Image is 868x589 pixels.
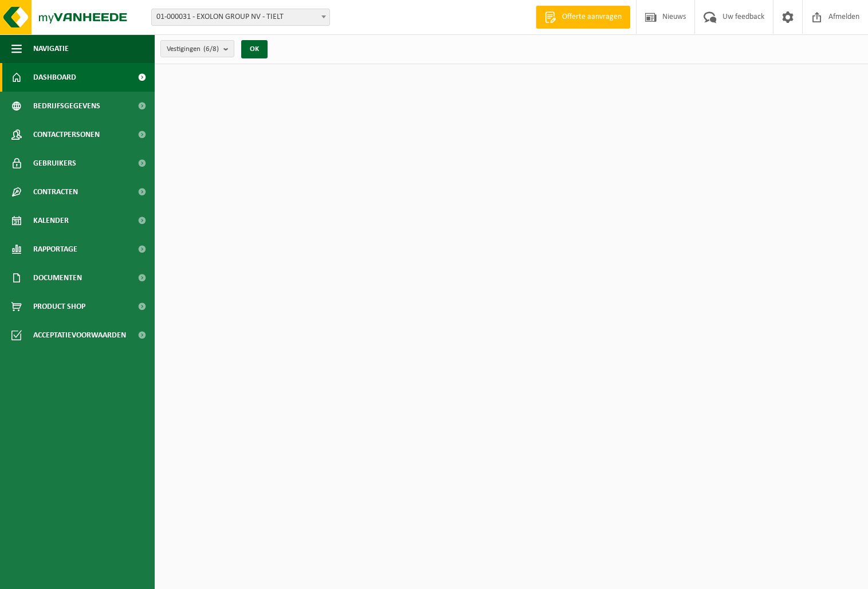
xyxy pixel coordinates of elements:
[151,9,330,26] span: 01-000031 - EXOLON GROUP NV - TIELT
[33,206,69,235] span: Kalender
[559,11,625,23] span: Offerte aanvragen
[33,149,76,178] span: Gebruikers
[33,92,100,120] span: Bedrijfsgegevens
[33,63,76,92] span: Dashboard
[536,6,630,29] a: Offerte aanvragen
[203,45,219,53] count: (6/8)
[241,40,268,58] button: OK
[33,235,77,264] span: Rapportage
[167,41,219,58] span: Vestigingen
[33,264,82,292] span: Documenten
[33,34,69,63] span: Navigatie
[152,9,329,25] span: 01-000031 - EXOLON GROUP NV - TIELT
[33,321,126,350] span: Acceptatievoorwaarden
[160,40,234,57] button: Vestigingen(6/8)
[33,292,85,321] span: Product Shop
[33,120,100,149] span: Contactpersonen
[33,178,78,206] span: Contracten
